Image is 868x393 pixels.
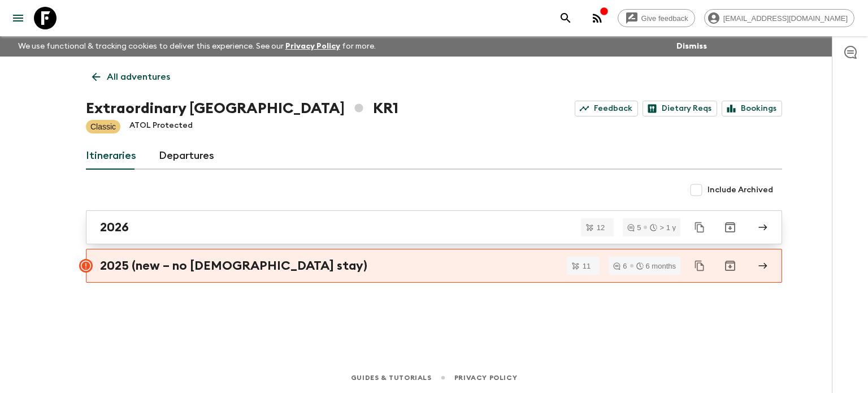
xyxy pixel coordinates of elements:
[454,372,517,384] a: Privacy Policy
[554,7,577,29] button: search adventures
[708,184,773,196] span: Include Archived
[674,38,710,54] button: Dismiss
[719,254,741,277] button: Archive
[576,262,597,270] span: 11
[704,9,854,27] div: [EMAIL_ADDRESS][DOMAIN_NAME]
[689,256,710,276] button: Duplicate
[618,9,695,27] a: Give feedback
[722,101,782,116] a: Bookings
[107,70,170,84] p: All adventures
[86,142,136,170] a: Itineraries
[86,66,176,88] a: All adventures
[129,120,193,133] p: ATOL Protected
[650,224,676,231] div: > 1 y
[590,224,611,231] span: 12
[159,142,214,170] a: Departures
[643,101,717,116] a: Dietary Reqs
[719,216,741,239] button: Archive
[14,36,380,57] p: We use functional & tracking cookies to deliver this experience. See our for more.
[613,262,627,270] div: 6
[689,217,710,237] button: Duplicate
[285,42,340,50] a: Privacy Policy
[100,258,367,273] h2: 2025 (new – no [DEMOGRAPHIC_DATA] stay)
[575,101,638,116] a: Feedback
[635,14,695,23] span: Give feedback
[627,224,641,231] div: 5
[636,262,676,270] div: 6 months
[86,210,782,244] a: 2026
[100,220,129,235] h2: 2026
[351,372,432,384] a: Guides & Tutorials
[717,14,854,23] span: [EMAIL_ADDRESS][DOMAIN_NAME]
[86,97,398,120] h1: Extraordinary [GEOGRAPHIC_DATA] KR1
[90,121,116,132] p: Classic
[7,7,29,29] button: menu
[86,249,782,283] a: 2025 (new – no [DEMOGRAPHIC_DATA] stay)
